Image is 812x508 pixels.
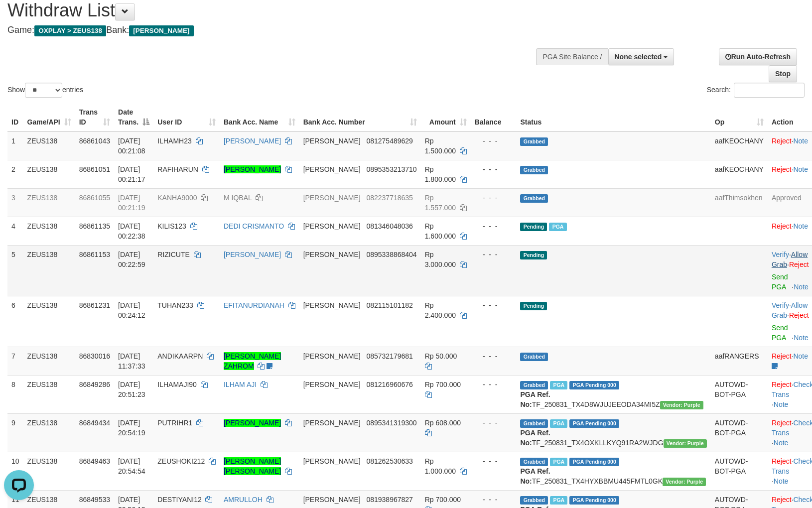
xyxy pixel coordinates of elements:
[520,390,550,408] b: PGA Ref. No:
[475,456,513,466] div: - - -
[79,165,110,173] span: 86861051
[421,103,471,131] th: Amount: activate to sort column ascending
[475,193,513,203] div: - - -
[129,25,193,36] span: [PERSON_NAME]
[475,351,513,361] div: - - -
[520,166,548,174] span: Grabbed
[772,301,808,319] span: ·
[794,334,809,342] a: Note
[303,251,361,258] span: [PERSON_NAME]
[550,419,567,428] span: Marked by aafRornrotha
[79,137,110,145] span: 86861043
[7,25,532,35] h4: Game: Bank:
[772,273,788,291] a: Send PGA
[550,458,567,466] span: Marked by aafRornrotha
[536,48,608,65] div: PGA Site Balance /
[425,251,456,268] span: Rp 3.000.000
[366,251,416,258] span: Copy 0895338868404 to clipboard
[793,222,808,230] a: Note
[425,194,456,212] span: Rp 1.557.000
[157,301,193,309] span: TUHAN233
[664,439,707,448] span: Vendor URL: https://trx4.1velocity.biz
[520,429,550,447] b: PGA Ref. No:
[711,131,768,160] td: aafKEOCHANY
[425,137,456,155] span: Rp 1.500.000
[769,65,797,82] a: Stop
[516,452,710,490] td: TF_250831_TX4HYXBBMU445FMTL0GK
[303,137,361,145] span: [PERSON_NAME]
[23,245,75,296] td: ZEUS138
[7,217,23,245] td: 4
[224,457,281,475] a: [PERSON_NAME] [PERSON_NAME]
[520,458,548,466] span: Grabbed
[118,165,145,183] span: [DATE] 00:21:17
[7,188,23,217] td: 3
[303,496,361,504] span: [PERSON_NAME]
[475,164,513,174] div: - - -
[772,251,789,258] a: Verify
[25,83,62,98] select: Showentries
[366,194,412,202] span: Copy 082237718635 to clipboard
[34,25,106,36] span: OXPLAY > ZEUS138
[471,103,517,131] th: Balance
[224,251,281,258] a: [PERSON_NAME]
[7,131,23,160] td: 1
[299,103,421,131] th: Bank Acc. Number: activate to sort column ascending
[772,251,808,268] a: Allow Grab
[425,496,461,504] span: Rp 700.000
[118,222,145,240] span: [DATE] 00:22:38
[224,165,281,173] a: [PERSON_NAME]
[79,301,110,309] span: 86861231
[23,413,75,452] td: ZEUS138
[79,419,110,427] span: 86849434
[772,457,792,465] a: Reject
[220,103,299,131] th: Bank Acc. Name: activate to sort column ascending
[663,478,706,486] span: Vendor URL: https://trx4.1velocity.biz
[711,188,768,217] td: aafThimsokhen
[366,381,412,388] span: Copy 081216960676 to clipboard
[303,457,361,465] span: [PERSON_NAME]
[520,353,548,361] span: Grabbed
[157,194,197,202] span: KANHA9000
[774,400,789,408] a: Note
[224,419,281,427] a: [PERSON_NAME]
[79,222,110,230] span: 86861135
[157,251,190,258] span: RIZICUTE
[303,222,361,230] span: [PERSON_NAME]
[425,165,456,183] span: Rp 1.800.000
[520,496,548,505] span: Grabbed
[303,194,361,202] span: [PERSON_NAME]
[772,496,792,504] a: Reject
[79,194,110,202] span: 86861055
[520,194,548,203] span: Grabbed
[425,419,461,427] span: Rp 608.000
[7,160,23,188] td: 2
[4,4,34,34] button: Open LiveChat chat widget
[224,137,281,145] a: [PERSON_NAME]
[774,439,789,447] a: Note
[7,83,83,98] label: Show entries
[660,401,703,409] span: Vendor URL: https://trx4.1velocity.biz
[425,352,457,360] span: Rp 50.000
[118,301,145,319] span: [DATE] 00:24:12
[366,457,412,465] span: Copy 081262530633 to clipboard
[79,381,110,388] span: 86849286
[772,324,788,342] a: Send PGA
[520,223,547,231] span: Pending
[772,165,792,173] a: Reject
[789,260,809,268] a: Reject
[118,381,145,398] span: [DATE] 20:51:23
[224,496,263,504] a: AMRULLOH
[23,452,75,490] td: ZEUS138
[153,103,220,131] th: User ID: activate to sort column ascending
[520,302,547,310] span: Pending
[23,347,75,375] td: ZEUS138
[475,136,513,146] div: - - -
[23,375,75,413] td: ZEUS138
[303,301,361,309] span: [PERSON_NAME]
[615,53,662,61] span: None selected
[550,381,567,389] span: Marked by aafRornrotha
[569,419,619,428] span: PGA Pending
[475,495,513,505] div: - - -
[79,251,110,258] span: 86861153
